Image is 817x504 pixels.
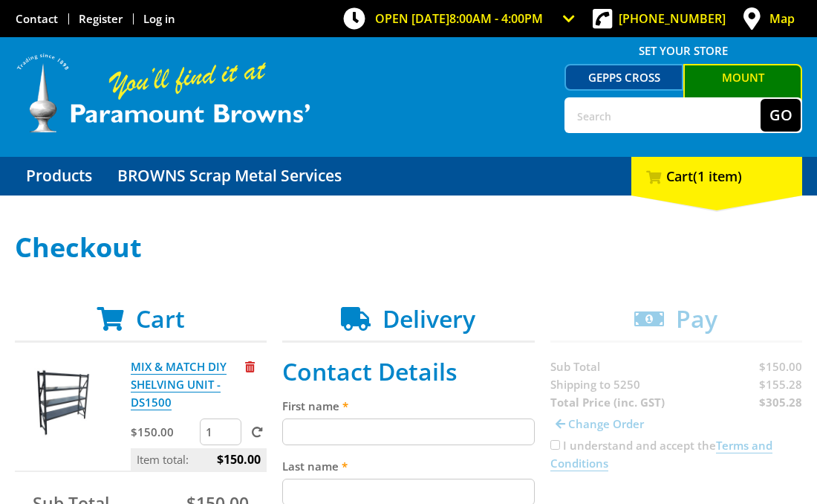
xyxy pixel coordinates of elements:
[79,11,123,26] a: Go to the registration page
[131,423,198,441] p: $150.00
[15,52,312,135] img: Paramount Browns'
[761,99,801,132] button: Go
[693,167,742,185] span: (1 item)
[131,448,267,471] p: Item total:
[282,397,534,415] label: First name
[245,359,255,374] a: Remove from cart
[16,11,58,26] a: Go to the Contact page
[282,457,534,475] label: Last name
[631,157,802,196] div: Cart
[282,419,534,445] input: Please enter your first name.
[131,359,227,410] a: MIX & MATCH DIY SHELVING UNIT - DS1500
[383,303,475,335] span: Delivery
[449,10,543,27] span: 8:00am - 4:00pm
[683,64,802,114] a: Mount [PERSON_NAME]
[566,99,761,132] input: Search
[15,233,802,262] h1: Checkout
[564,64,683,91] a: Gepps Cross
[136,303,185,335] span: Cart
[217,448,261,471] span: $150.00
[106,157,353,196] a: Go to the BROWNS Scrap Metal Services page
[143,11,175,26] a: Log in
[282,358,534,386] h2: Contact Details
[21,358,110,447] img: MIX & MATCH DIY SHELVING UNIT - DS1500
[375,10,543,27] span: OPEN [DATE]
[564,39,802,62] span: Set your store
[15,157,103,196] a: Go to the Products page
